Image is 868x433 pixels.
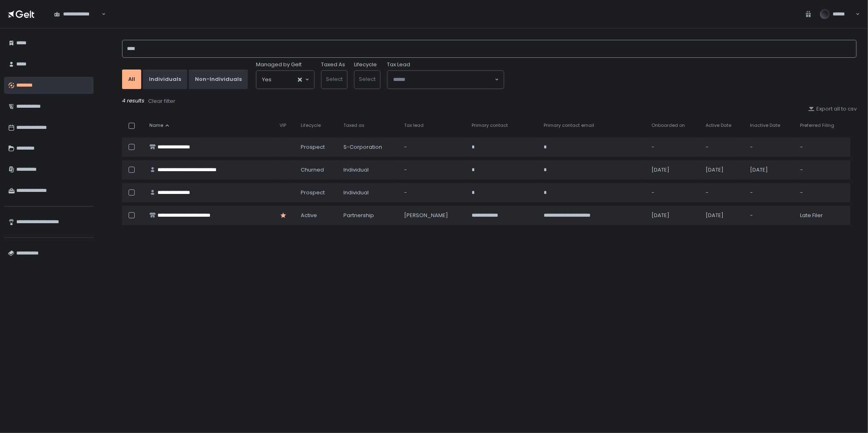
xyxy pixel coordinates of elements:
[101,10,101,18] input: Search for option
[149,122,163,128] span: Name
[750,189,790,196] div: -
[800,122,834,128] span: Preferred Filing
[354,61,377,68] label: Lifecycle
[706,144,740,151] div: -
[404,189,462,196] div: -
[343,212,394,219] div: Partnership
[189,70,248,89] button: Non-Individuals
[404,212,462,219] div: [PERSON_NAME]
[143,70,187,89] button: Individuals
[544,122,594,128] span: Primary contact email
[148,98,175,105] div: Clear filter
[256,71,314,89] div: Search for option
[404,122,424,128] span: Tax lead
[298,78,302,82] button: Clear Selected
[343,144,394,151] div: S-Corporation
[750,122,780,128] span: Inactive Date
[326,75,343,83] span: Select
[800,166,846,174] div: -
[750,144,790,151] div: -
[122,97,857,105] div: 4 results
[404,166,462,174] div: -
[343,122,365,128] span: Taxed as
[271,76,297,84] input: Search for option
[149,76,181,83] div: Individuals
[387,61,410,68] span: Tax Lead
[652,212,696,219] div: [DATE]
[404,144,462,151] div: -
[800,189,846,196] div: -
[652,189,696,196] div: -
[195,76,242,83] div: Non-Individuals
[393,76,494,84] input: Search for option
[343,189,394,196] div: Individual
[800,212,846,219] div: Late Filer
[652,166,696,174] div: [DATE]
[49,5,106,22] div: Search for option
[750,212,790,219] div: -
[343,166,394,174] div: Individual
[706,212,740,219] div: [DATE]
[128,76,135,83] div: All
[301,144,325,151] span: prospect
[280,122,286,128] span: VIP
[301,189,325,196] span: prospect
[706,166,740,174] div: [DATE]
[808,105,857,113] button: Export all to csv
[301,166,324,174] span: churned
[262,76,271,84] span: Yes
[387,71,504,89] div: Search for option
[706,189,740,196] div: -
[301,212,317,219] span: active
[256,61,302,68] span: Managed by Gelt
[652,144,696,151] div: -
[750,166,790,174] div: [DATE]
[148,97,176,105] button: Clear filter
[122,70,141,89] button: All
[652,122,685,128] span: Onboarded on
[706,122,731,128] span: Active Date
[359,75,376,83] span: Select
[472,122,508,128] span: Primary contact
[321,61,345,68] label: Taxed As
[301,122,321,128] span: Lifecycle
[800,144,846,151] div: -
